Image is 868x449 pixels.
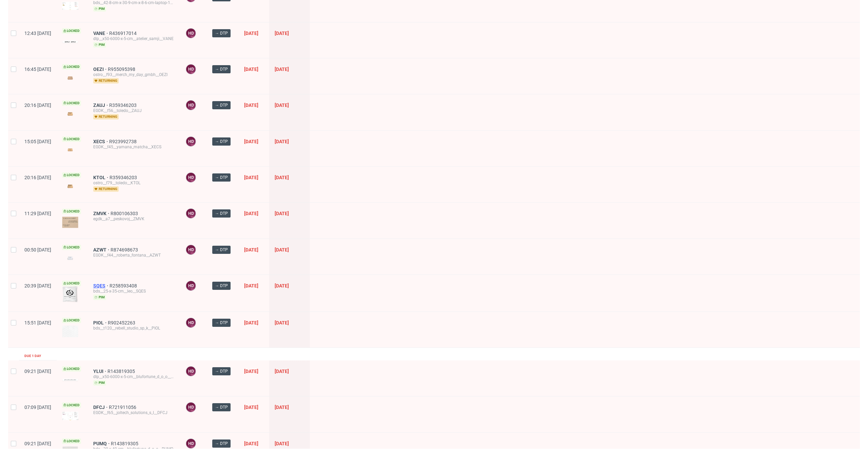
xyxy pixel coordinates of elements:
[107,369,136,374] span: R143819305
[93,180,175,186] div: ostro__f79__toledo__KTOL
[93,108,175,113] div: EGDK__f56__toledo__ZAUJ
[244,211,258,216] span: [DATE]
[93,102,109,108] a: ZAUJ
[109,31,138,36] a: R436917014
[24,139,51,144] span: 15:05 [DATE]
[111,247,139,252] a: R874698673
[244,441,258,446] span: [DATE]
[186,29,196,38] figcaption: HD
[62,28,81,34] span: Locked
[93,175,110,180] a: KTOL
[186,209,196,218] figcaption: HD
[62,379,78,381] img: version_two_editor_design
[93,36,175,41] div: dlp__x50-6000-x-5-cm__atelier_samji__VANE
[93,186,119,192] span: returning
[186,367,196,376] figcaption: HD
[93,247,111,252] a: AZWT
[244,67,258,72] span: [DATE]
[186,439,196,448] figcaption: HD
[244,139,258,144] span: [DATE]
[275,405,289,410] span: [DATE]
[93,380,106,386] span: pim
[108,320,137,325] a: R902452263
[93,139,109,144] span: XECS
[62,318,81,323] span: Locked
[275,139,289,144] span: [DATE]
[93,114,119,119] span: returning
[93,288,175,294] div: bds__25-x-35-cm__leo__SQES
[93,374,175,379] div: dlp__x50-6000-x-5-cm__blufortune_d_o_o__YLUI
[24,405,51,410] span: 07:09 [DATE]
[93,6,106,12] span: pim
[215,30,228,36] span: → DTP
[109,139,138,144] a: R923992738
[24,31,51,36] span: 12:43 [DATE]
[24,369,51,374] span: 09:21 [DATE]
[244,405,258,410] span: [DATE]
[244,320,258,325] span: [DATE]
[93,405,109,410] a: DFCJ
[215,283,228,289] span: → DTP
[275,31,289,36] span: [DATE]
[215,247,228,253] span: → DTP
[62,438,81,444] span: Locked
[109,102,138,108] a: R359346203
[186,64,196,74] figcaption: HD
[62,217,78,228] img: version_two_editor_design
[62,325,78,337] img: version_two_editor_design.png
[186,318,196,328] figcaption: HD
[244,247,258,252] span: [DATE]
[275,175,289,180] span: [DATE]
[24,211,51,216] span: 11:29 [DATE]
[109,405,138,410] span: R721911056
[110,283,138,288] a: R258593408
[186,100,196,110] figcaption: HD
[275,283,289,288] span: [DATE]
[62,100,81,106] span: Locked
[93,252,175,258] div: EGDK__f44__roberta_fontana__AZWT
[62,254,78,263] img: version_two_editor_design
[275,369,289,374] span: [DATE]
[93,216,175,222] div: egdk__a7__peskovoj__ZMVK
[62,136,81,142] span: Locked
[215,404,228,410] span: → DTP
[93,78,119,83] span: returning
[93,42,106,48] span: pim
[215,138,228,145] span: → DTP
[24,67,51,72] span: 16:45 [DATE]
[275,102,289,108] span: [DATE]
[24,320,51,325] span: 15:51 [DATE]
[244,283,258,288] span: [DATE]
[93,369,107,374] a: YLUI
[62,109,78,118] img: version_two_editor_design
[215,66,228,72] span: → DTP
[62,64,81,70] span: Locked
[62,366,81,372] span: Locked
[215,441,228,447] span: → DTP
[93,283,110,288] a: SQES
[110,175,138,180] a: R359346203
[93,67,108,72] a: OEZI
[111,211,139,216] span: R800106303
[62,73,78,82] img: version_two_editor_design
[215,210,228,217] span: → DTP
[186,403,196,412] figcaption: HD
[244,31,258,36] span: [DATE]
[215,368,228,374] span: → DTP
[93,72,175,77] div: ostro__f93__merch_my_day_gmbh__OEZI
[24,353,41,359] div: Due 1 day
[275,441,289,446] span: [DATE]
[108,67,137,72] a: R955095398
[62,172,81,178] span: Locked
